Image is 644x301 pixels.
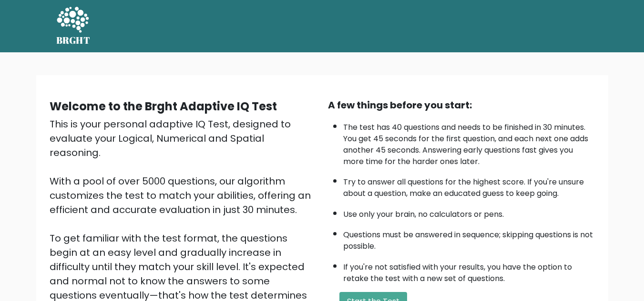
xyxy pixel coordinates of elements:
[328,98,595,112] div: A few things before you start:
[56,4,91,49] a: BRGHT
[343,204,595,220] li: Use only your brain, no calculators or pens.
[50,98,277,114] b: Welcome to the Brght Adaptive IQ Test
[56,35,91,46] h5: BRGHT
[343,224,595,252] li: Questions must be answered in sequence; skipping questions is not possible.
[343,117,595,167] li: The test has 40 questions and needs to be finished in 30 minutes. You get 45 seconds for the firs...
[343,172,595,199] li: Try to answer all questions for the highest score. If you're unsure about a question, make an edu...
[343,257,595,284] li: If you're not satisfied with your results, you have the option to retake the test with a new set ...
